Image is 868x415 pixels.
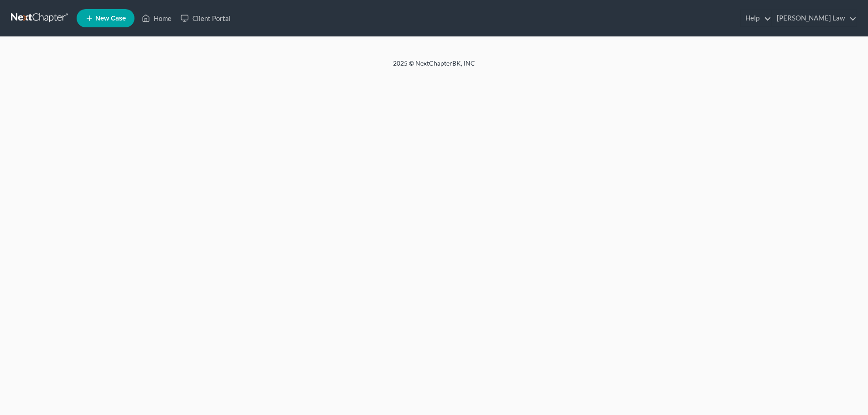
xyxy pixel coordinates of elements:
[174,59,694,75] div: 2025 © NextChapterBK, INC
[137,10,176,26] a: Home
[772,10,857,26] a: [PERSON_NAME] Law
[176,10,235,26] a: Client Portal
[741,10,771,26] a: Help
[77,9,134,27] new-legal-case-button: New Case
